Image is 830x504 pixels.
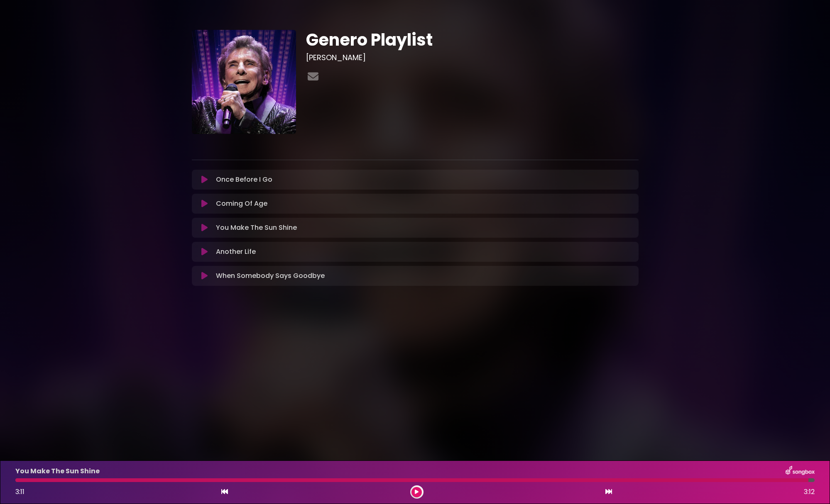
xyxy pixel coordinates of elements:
h1: Genero Playlist [306,30,639,50]
p: You Make The Sun Shine [216,223,297,233]
p: When Somebody Says Goodbye [216,271,325,281]
p: Coming Of Age [216,199,267,209]
h3: [PERSON_NAME] [306,53,639,62]
img: 6qwFYesTPurQnItdpMxg [192,30,296,134]
p: Another Life [216,247,256,257]
p: Once Before I Go [216,175,272,185]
